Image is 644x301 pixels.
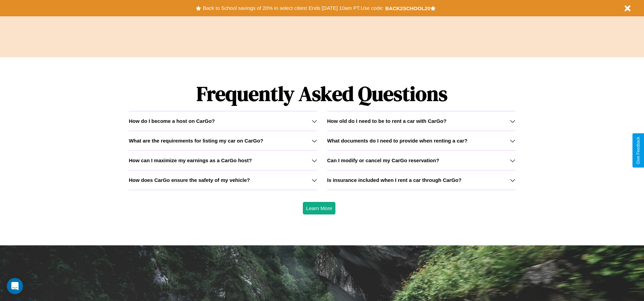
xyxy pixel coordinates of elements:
[385,5,430,11] b: BACK2SCHOOL20
[201,3,385,13] button: Back to School savings of 20% in select cities! Ends [DATE] 10am PT.Use code:
[303,202,336,214] button: Learn More
[327,157,439,163] h3: Can I modify or cancel my CarGo reservation?
[327,118,447,124] h3: How old do I need to be to rent a car with CarGo?
[129,76,515,111] h1: Frequently Asked Questions
[129,157,252,163] h3: How can I maximize my earnings as a CarGo host?
[129,138,263,144] h3: What are the requirements for listing my car on CarGo?
[327,177,462,183] h3: Is insurance included when I rent a car through CarGo?
[7,278,23,294] iframe: Intercom live chat
[327,138,467,144] h3: What documents do I need to provide when renting a car?
[129,118,215,124] h3: How do I become a host on CarGo?
[129,177,250,183] h3: How does CarGo ensure the safety of my vehicle?
[636,137,641,164] div: Give Feedback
